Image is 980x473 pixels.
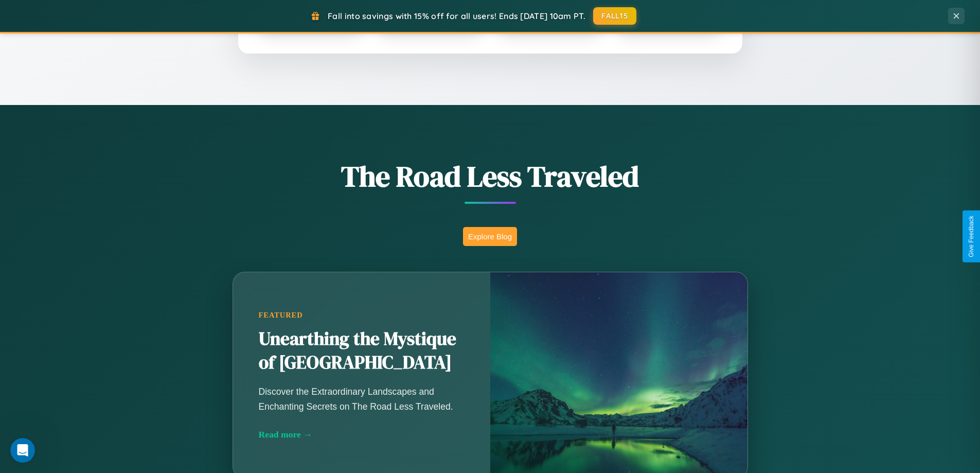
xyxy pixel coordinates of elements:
h2: Unearthing the Mystique of [GEOGRAPHIC_DATA] [259,327,465,375]
iframe: Intercom live chat [10,438,35,463]
h1: The Road Less Traveled [182,156,799,196]
div: Read more → [259,429,465,440]
p: Discover the Extraordinary Landscapes and Enchanting Secrets on The Road Less Traveled. [259,384,465,413]
button: Explore Blog [463,227,517,246]
button: FALL15 [593,7,636,25]
span: Fall into savings with 15% off for all users! Ends [DATE] 10am PT. [328,11,585,21]
div: Give Feedback [968,216,975,257]
div: Featured [259,311,465,320]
